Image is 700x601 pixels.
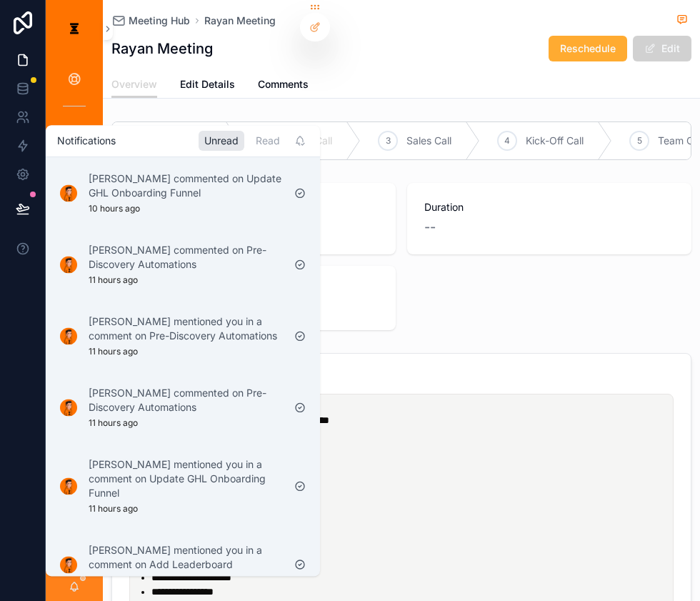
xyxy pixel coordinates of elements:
img: App logo [63,17,86,40]
p: [PERSON_NAME] commented on Pre-Discovery Automations [89,387,283,415]
img: Notification icon [60,257,77,274]
button: Reschedule [549,36,627,61]
span: Reschedule [560,41,616,56]
p: 11 hours ago [89,504,138,515]
span: Sales Call [406,134,451,148]
img: Notification icon [60,557,77,574]
span: 4 [504,135,510,146]
div: Read [250,131,286,152]
p: 10 hours ago [89,204,140,215]
div: scrollable content [46,57,103,475]
a: Comments [258,71,309,100]
h1: Notifications [57,134,116,149]
img: Notification icon [60,185,77,202]
span: Edit Details [180,77,235,91]
h1: Rayan Meeting [111,39,213,59]
span: 3 [386,135,391,146]
img: Notification icon [60,328,77,345]
span: Overview [111,77,157,91]
p: [PERSON_NAME] mentioned you in a comment on Add Leaderboard [89,544,283,572]
p: 11 hours ago [89,418,138,429]
p: 11 hours ago [89,347,138,358]
a: Edit Details [180,71,235,100]
p: 14 hours ago [89,575,140,587]
span: Kick-Off Call [526,134,584,148]
p: [PERSON_NAME] mentioned you in a comment on Update GHL Onboarding Funnel [89,458,283,501]
img: Notification icon [60,399,77,417]
span: Comments [258,77,309,91]
span: 5 [637,135,642,146]
span: Duration [424,200,674,214]
p: [PERSON_NAME] mentioned you in a comment on Pre-Discovery Automations [89,315,283,344]
p: [PERSON_NAME] commented on Update GHL Onboarding Funnel [89,172,283,201]
button: Edit [633,36,691,61]
a: Rayan Meeting [204,14,276,28]
p: [PERSON_NAME] commented on Pre-Discovery Automations [89,244,283,272]
p: 11 hours ago [89,275,138,287]
div: Unread [199,131,244,152]
span: -- [424,217,436,237]
span: Meeting Hub [129,14,190,28]
img: Notification icon [60,478,77,495]
a: Meeting Hub [111,14,190,28]
a: Overview [111,71,157,99]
